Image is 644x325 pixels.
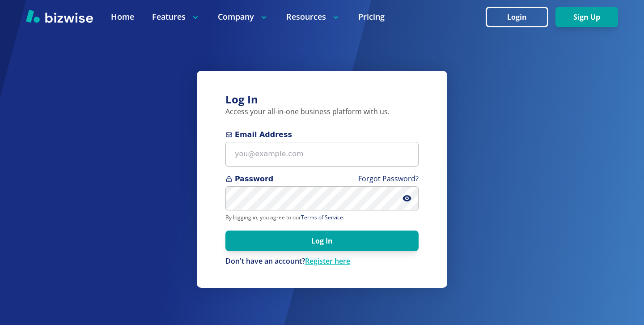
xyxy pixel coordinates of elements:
a: Terms of Service [301,214,343,221]
a: Pricing [358,11,385,22]
button: Login [486,7,548,27]
img: Bizwise Logo [26,9,93,23]
p: Features [152,11,200,22]
button: Log In [225,231,419,251]
p: Resources [286,11,340,22]
p: Don't have an account? [225,257,419,266]
span: Email Address [225,129,419,140]
input: you@example.com [225,142,419,167]
div: Don't have an account?Register here [225,257,419,266]
button: Sign Up [555,7,618,27]
h3: Log In [225,92,419,107]
a: Login [486,13,555,21]
a: Forgot Password? [358,174,419,184]
p: By logging in, you agree to our . [225,214,419,221]
a: Register here [305,256,350,266]
a: Sign Up [555,13,618,21]
a: Home [111,11,134,22]
span: Password [225,174,419,184]
p: Access your all-in-one business platform with us. [225,107,419,117]
p: Company [218,11,268,22]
